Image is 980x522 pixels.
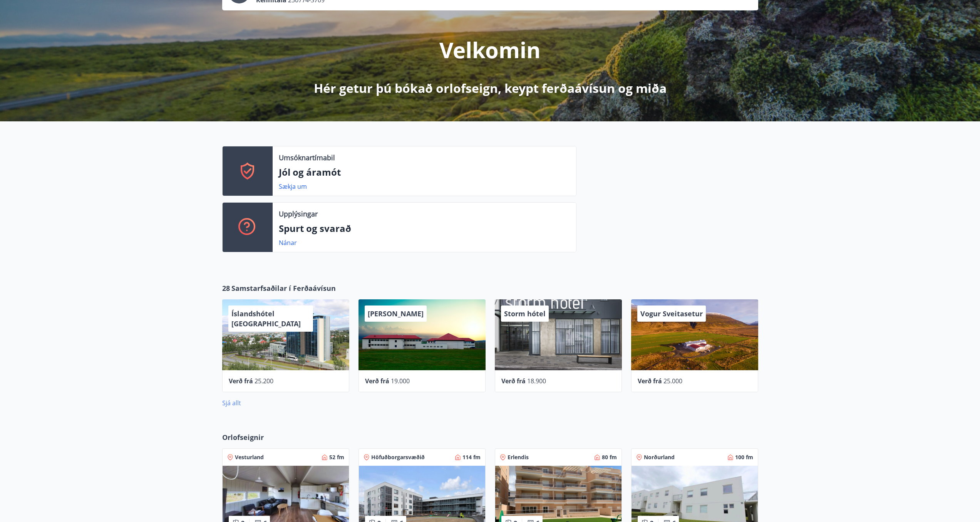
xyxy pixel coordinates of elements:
span: Höfuðborgarsvæðið [371,453,425,461]
a: Sjá allt [222,399,241,407]
p: Hér getur þú bókað orlofseign, keypt ferðaávísun og miða [314,80,667,97]
span: Íslandshótel [GEOGRAPHIC_DATA] [231,309,301,328]
a: Nánar [279,238,297,247]
span: Verð frá [501,377,526,385]
span: 114 fm [462,453,481,461]
span: Verð frá [638,377,662,385]
p: Upplýsingar [279,209,318,219]
span: Vesturland [235,453,264,461]
span: Verð frá [229,377,253,385]
span: 52 fm [329,453,344,461]
p: Spurt og svarað [279,222,570,235]
span: 19.000 [391,377,410,385]
span: 28 [222,283,230,293]
p: Velkomin [439,35,541,64]
span: [PERSON_NAME] [368,309,424,318]
span: Vogur Sveitasetur [640,309,703,318]
p: Umsóknartímabil [279,153,335,163]
span: Erlendis [508,453,529,461]
span: 25.000 [663,377,682,385]
span: 100 fm [735,453,753,461]
span: Verð frá [365,377,389,385]
span: Norðurland [644,453,675,461]
span: 80 fm [602,453,617,461]
span: 25.200 [255,377,273,385]
span: Orlofseignir [222,432,264,442]
span: 18.900 [527,377,546,385]
span: Storm hótel [504,309,546,318]
span: Samstarfsaðilar í Ferðaávísun [231,283,336,293]
p: Jól og áramót [279,166,570,179]
a: Sækja um [279,182,307,191]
